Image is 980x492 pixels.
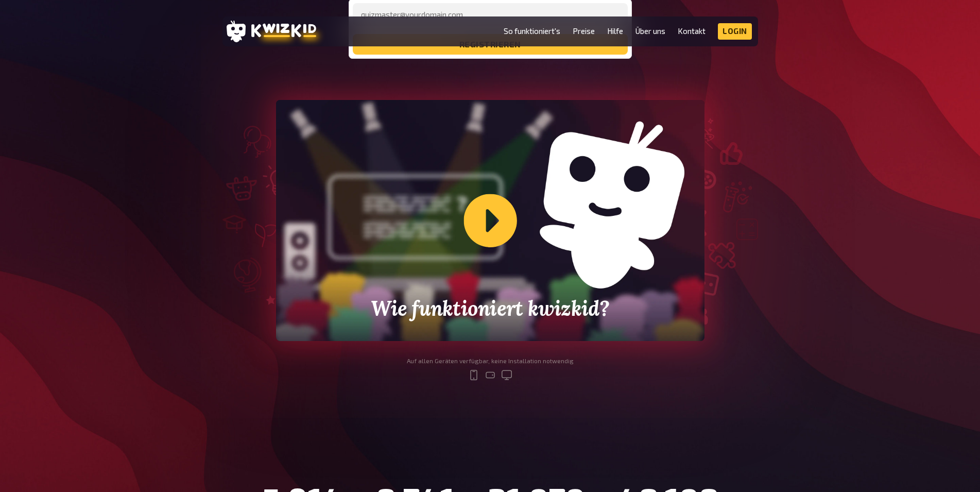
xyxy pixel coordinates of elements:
[353,3,628,26] input: quizmaster@yourdomain.com
[504,27,560,36] a: So funktioniert's
[362,297,618,320] h2: Wie funktioniert kwizkid?
[678,27,706,36] a: Kontakt
[635,27,665,36] a: Über uns
[468,369,480,381] svg: mobile
[501,369,513,381] svg: desktop
[573,27,595,36] a: Preise
[407,358,574,365] div: Auf allen Geräten verfügbar, keine Installation notwendig
[484,369,496,381] svg: tablet
[718,23,752,40] a: Login
[607,27,623,36] a: Hilfe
